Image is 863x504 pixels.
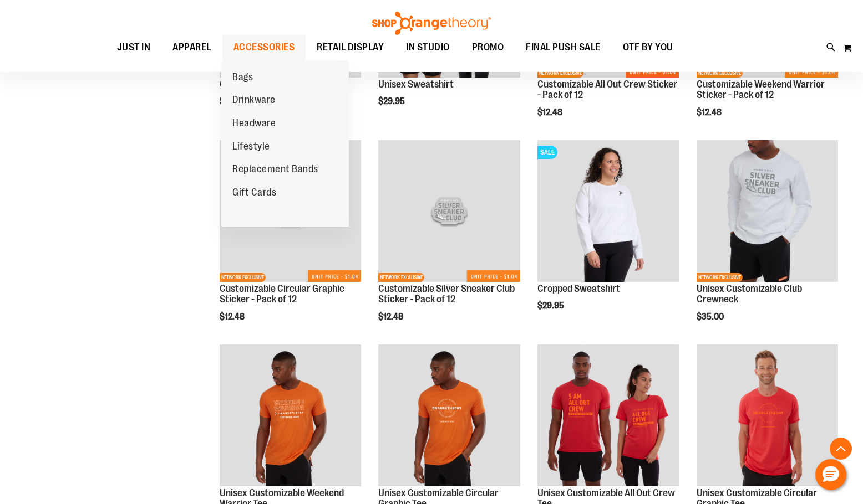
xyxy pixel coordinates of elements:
[691,135,844,350] div: product
[537,69,583,78] span: NETWORK EXCLUSIVE
[537,107,564,117] span: $12.48
[697,344,838,486] img: City Customizable Circular Graphic Tee primary image
[395,35,461,60] a: IN STUDIO
[221,66,264,89] a: Bags
[537,79,677,101] a: Customizable All Out Crew Sticker - Pack of 12
[697,344,838,487] a: City Customizable Circular Graphic Tee primary image
[222,35,306,60] a: ACCESSORIES
[378,283,515,305] a: Customizable Silver Sneaker Club Sticker - Pack of 12
[406,35,450,60] span: IN STUDIO
[515,35,612,60] a: FINAL PUSH SALE
[697,140,838,283] a: City Customizable Silver Sneaker Club Tee primary imageNETWORK EXCLUSIVE
[537,283,620,294] a: Cropped Sweatshirt
[232,141,270,155] span: Lifestyle
[526,35,601,60] span: FINAL PUSH SALE
[220,79,302,90] a: Cropped Sweatshirt
[697,273,743,282] span: NETWORK EXCLUSIVE
[232,71,253,85] span: Bags
[232,187,276,200] span: Gift Cards
[220,312,246,322] span: $12.48
[697,69,743,78] span: NETWORK EXCLUSIVE
[220,140,361,281] img: Customizable Circular Graphic Sticker - Pack of 12
[161,35,222,60] a: APPAREL
[172,35,211,60] span: APPAREL
[537,344,679,487] a: Unisex Customizable All Out Crew Tee
[378,273,424,282] span: NETWORK EXCLUSIVE
[378,140,520,283] a: Customizable Silver Sneaker Club Sticker - Pack of 12NETWORK EXCLUSIVE
[221,181,287,204] a: Gift Cards
[232,94,276,108] span: Drinkware
[697,107,723,117] span: $12.48
[220,283,344,305] a: Customizable Circular Graphic Sticker - Pack of 12
[232,117,276,131] span: Headware
[220,96,248,106] span: $29.95
[461,35,515,60] a: PROMO
[697,79,825,101] a: Customizable Weekend Warrior Sticker - Pack of 12
[221,135,281,158] a: Lifestyle
[815,459,846,490] button: Hello, have a question? Let’s chat.
[378,312,405,322] span: $12.48
[697,312,725,322] span: $35.00
[537,140,679,281] img: Front facing view of Cropped Sweatshirt
[537,301,566,311] span: $29.95
[214,135,367,350] div: product
[221,60,349,227] ul: ACCESSORIES
[317,35,384,60] span: RETAIL DISPLAY
[370,12,493,35] img: Shop Orangetheory
[697,140,838,281] img: City Customizable Silver Sneaker Club Tee primary image
[697,283,802,305] a: Unisex Customizable Club Crewneck
[221,89,287,112] a: Drinkware
[106,35,162,60] a: JUST IN
[306,35,395,60] a: RETAIL DISPLAY
[378,140,520,281] img: Customizable Silver Sneaker Club Sticker - Pack of 12
[472,35,504,60] span: PROMO
[830,438,852,460] button: Back To Top
[532,135,684,339] div: product
[220,344,361,487] a: City Customizable Weekend Warrior Tee primary image
[623,35,673,60] span: OTF BY YOU
[373,135,525,350] div: product
[378,79,454,90] a: Unisex Sweatshirt
[378,344,520,487] a: City Customizable Circular Graphic Tee primary image
[221,158,329,181] a: Replacement Bands
[612,35,684,60] a: OTF BY YOU
[378,344,520,486] img: City Customizable Circular Graphic Tee primary image
[221,112,287,135] a: Headware
[220,273,266,282] span: NETWORK EXCLUSIVE
[537,146,557,159] span: SALE
[233,35,295,60] span: ACCESSORIES
[232,163,318,177] span: Replacement Bands
[117,35,151,60] span: JUST IN
[537,140,679,283] a: Front facing view of Cropped SweatshirtSALE
[220,344,361,486] img: City Customizable Weekend Warrior Tee primary image
[220,140,361,283] a: Customizable Circular Graphic Sticker - Pack of 12NETWORK EXCLUSIVE
[378,96,407,106] span: $29.95
[537,344,679,486] img: Unisex Customizable All Out Crew Tee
